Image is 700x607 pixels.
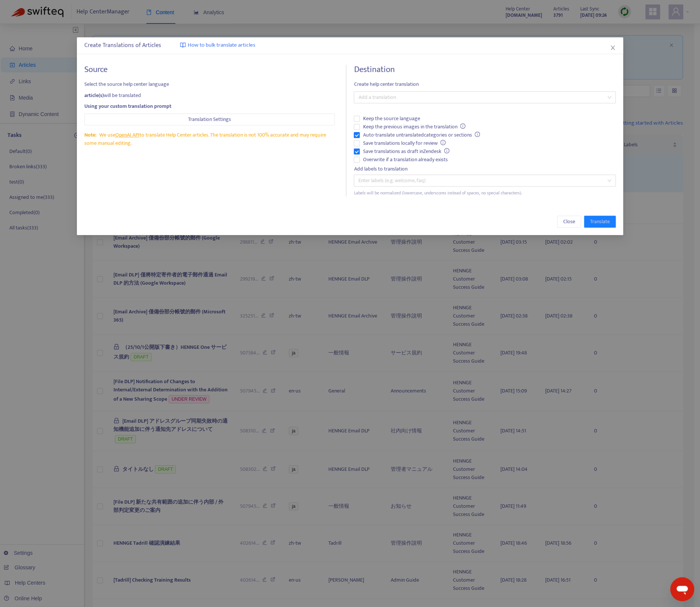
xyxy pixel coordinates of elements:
[84,41,616,50] div: Create Translations of Articles
[84,65,335,75] h4: Source
[557,216,581,228] button: Close
[563,218,575,226] span: Close
[360,123,468,131] span: Keep the previous images in the translation
[188,115,231,123] span: Translation Settings
[360,139,449,147] span: Save translations locally for review
[440,140,446,145] span: info-circle
[360,147,452,156] span: Save translations as draft in Zendesk
[360,131,483,139] span: Auto-translate untranslated categories or sections
[180,42,186,48] img: image-link
[360,156,450,164] span: Overwrite if a translation already exists
[354,165,616,173] div: Add labels to translation
[584,216,616,228] button: Translate
[188,41,255,50] span: How to bulk translate articles
[444,148,449,153] span: info-circle
[354,65,616,75] h4: Destination
[84,91,104,100] strong: article(s)
[475,132,480,137] span: info-circle
[84,102,335,110] div: Using your custom translation prompt
[84,80,335,88] span: Select the source help center language
[610,45,616,51] span: close
[84,113,335,125] button: Translation Settings
[360,115,423,123] span: Keep the source language
[609,44,617,52] button: Close
[180,41,255,50] a: How to bulk translate articles
[354,190,616,197] div: Labels will be normalized (lowercase, underscores instead of spaces, no special characters).
[84,131,96,139] span: Note:
[670,577,694,601] iframe: メッセージングウィンドウを開くボタン
[84,91,335,100] div: will be translated
[115,131,139,139] a: OpenAI API
[460,123,465,129] span: info-circle
[84,131,335,147] div: We use to translate Help Center articles. The translation is not 100% accurate and may require so...
[354,80,616,88] span: Create help center translation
